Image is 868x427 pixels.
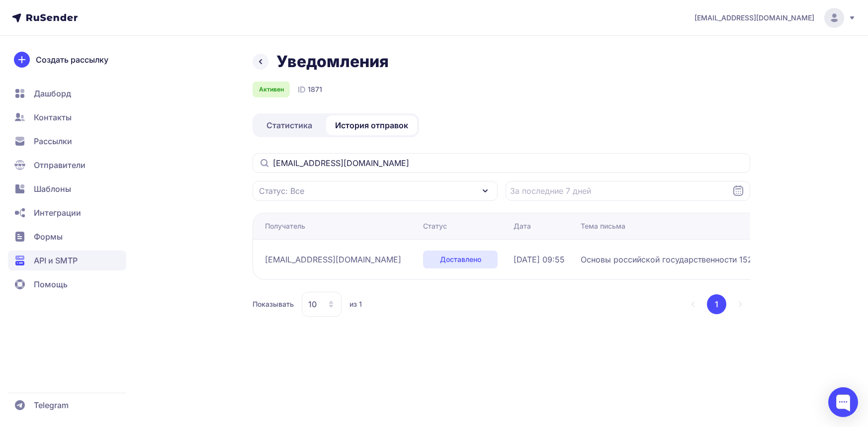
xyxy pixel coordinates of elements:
div: ID [298,84,322,95]
span: Контакты [34,111,72,123]
span: Рассылки [34,135,72,147]
span: Формы [34,231,63,243]
span: API и SMTP [34,255,78,266]
span: Шаблоны [34,183,71,195]
h1: Уведомления [276,52,389,72]
span: из 1 [349,299,362,309]
span: Статистика [266,119,312,131]
div: Статус [423,221,447,231]
button: 1 [707,294,726,314]
span: Создать рассылку [36,54,108,66]
a: История отправок [326,115,417,135]
span: Основы российской государственности 1525, 1527, 1536, 1538, 1539, 1555, 1561а, 1561б, 1567а, 1567... [581,254,829,265]
span: Telegram [34,399,69,411]
span: Статус: Все [259,185,304,197]
span: Показывать [253,299,294,309]
span: 1871 [308,85,322,94]
input: Поиск [253,153,750,173]
span: Отправители [34,159,86,171]
span: [DATE] 09:55 [514,254,565,265]
span: Дашборд [34,87,71,99]
span: Доставлено [440,255,481,264]
div: Дата [514,221,531,231]
div: Получатель [265,221,305,231]
div: Тема письма [581,221,625,231]
span: История отправок [335,119,408,131]
span: Помощь [34,278,68,290]
a: Telegram [8,395,126,415]
input: Datepicker input [506,181,751,201]
span: [EMAIL_ADDRESS][DOMAIN_NAME] [694,13,814,23]
a: Статистика [255,115,324,135]
span: [EMAIL_ADDRESS][DOMAIN_NAME] [265,254,401,265]
span: 10 [308,298,317,310]
span: Интеграции [34,207,81,219]
span: Активен [259,85,284,93]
